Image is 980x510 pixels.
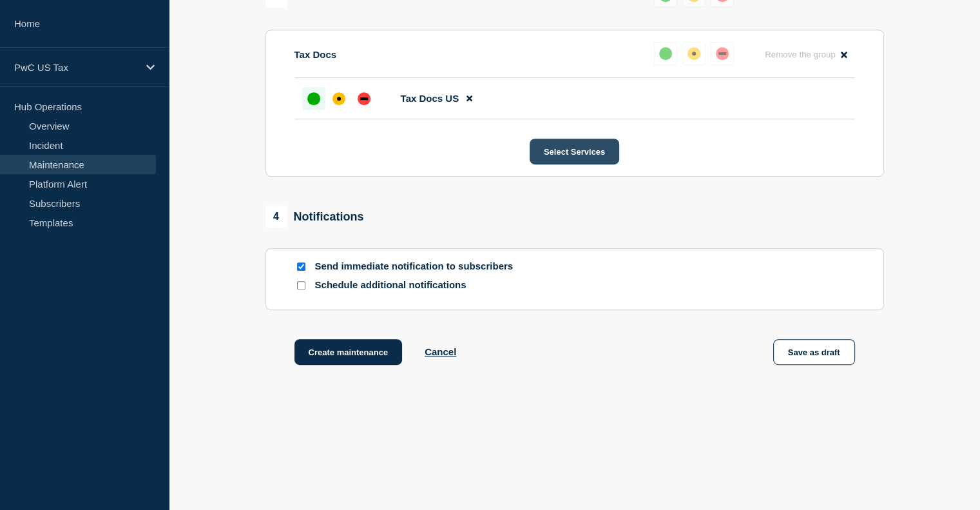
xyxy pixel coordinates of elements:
button: affected [682,42,706,65]
button: Remove the group [757,42,855,67]
div: affected [332,92,345,105]
p: Send immediate notification to subscribers [315,260,521,273]
button: Cancel [425,346,456,357]
span: Tax Docs US [401,93,459,104]
button: down [711,42,734,65]
button: Save as draft [773,339,855,365]
button: Create maintenance [294,339,403,365]
button: up [654,42,677,65]
p: Tax Docs [294,49,337,60]
div: down [358,92,370,105]
p: PwC US Tax [14,62,138,73]
div: up [659,47,672,60]
span: 4 [265,206,287,228]
input: Schedule additional notifications [297,281,305,289]
div: affected [687,47,700,60]
span: Remove the group [765,50,836,59]
div: up [307,92,320,105]
p: Schedule additional notifications [315,279,521,291]
button: Select Services [530,139,619,164]
div: down [716,47,729,60]
div: Notifications [265,206,364,228]
input: Send immediate notification to subscribers [297,262,305,271]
